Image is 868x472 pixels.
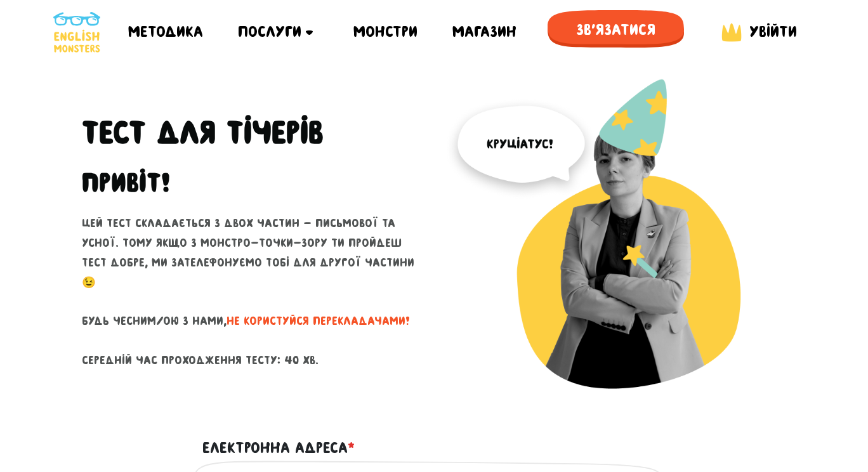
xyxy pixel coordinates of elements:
[82,214,424,370] p: Цей тест складається з двох частин - письмової та усної. Тому якщо з монстро-точки-зору ти пройде...
[749,23,797,40] span: Увійти
[82,114,424,152] h1: Тест для тічерів
[444,79,786,421] img: English Monsters test
[548,10,684,49] span: Зв'язатися
[548,10,684,54] a: Зв'язатися
[719,20,744,44] img: English Monsters login
[53,12,100,53] img: English Monsters
[82,167,170,199] h2: Привіт!
[227,315,410,327] span: не користуйся перекладачами!
[202,436,355,460] label: Електронна адреса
